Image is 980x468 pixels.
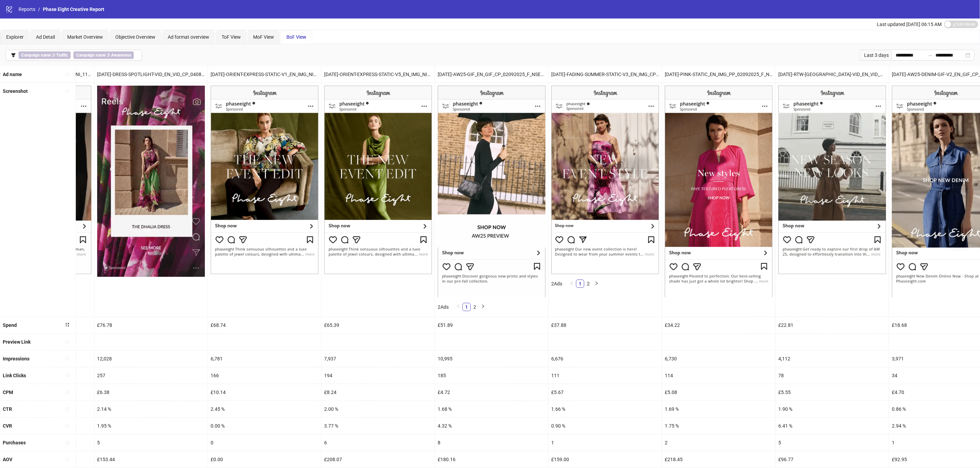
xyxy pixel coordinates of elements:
[778,86,886,274] img: Screenshot 6932446277306
[471,303,479,311] a: 2
[454,303,462,311] button: left
[286,34,306,40] span: BoF View
[94,384,208,401] div: £6.38
[548,434,662,451] div: 1
[65,339,70,344] span: sort-ascending
[435,434,548,451] div: 8
[481,304,485,308] span: right
[548,401,662,417] div: 1.66 %
[94,434,208,451] div: 5
[927,52,933,58] span: swap-right
[321,384,435,401] div: £8.24
[65,407,70,411] span: sort-ascending
[321,66,435,83] div: [DATE]-ORIENT-EXPRESS-STATIC-V5_EN_IMG_NI_22082025_F_CC_SC1_USP11_ORIENT-EXPRESS - Copy
[208,350,321,367] div: 6,781
[776,66,889,83] div: [DATE]-RTW-[GEOGRAPHIC_DATA]-VID_EN_VID_NI_22082025_F_CC_SC1_USP11_RTW-[GEOGRAPHIC_DATA] - Copy
[65,72,70,77] span: sort-ascending
[662,66,775,83] div: [DATE]-PINK-STATIC_EN_IMG_PP_02092025_F_NSE_SC1_USP14_AW25
[594,281,599,285] span: right
[3,373,26,378] b: Link Clicks
[435,401,548,417] div: 1.68 %
[471,303,479,311] li: 2
[19,51,71,59] span: ∌
[76,53,106,58] b: Campaign name
[65,89,70,94] span: sort-ascending
[65,457,70,462] span: sort-ascending
[570,281,574,285] span: left
[548,317,662,333] div: £37.88
[208,451,321,468] div: £0.00
[927,52,933,58] span: to
[662,451,775,468] div: £218.45
[208,401,321,417] div: 2.45 %
[321,317,435,333] div: £65.39
[776,350,889,367] div: 4,112
[662,418,775,434] div: 1.75 %
[222,34,241,40] span: ToF View
[3,72,22,77] b: Ad name
[65,356,70,361] span: sort-ascending
[321,451,435,468] div: £208.07
[5,50,142,61] button: Campaign name ∌ TrafficCampaign name ∌ Awareness
[463,303,470,311] a: 1
[592,280,601,288] li: Next Page
[73,51,134,59] span: ∌
[584,280,592,288] li: 2
[435,418,548,434] div: 4.32 %
[65,322,70,327] span: sort-descending
[6,34,24,40] span: Explorer
[11,53,16,58] span: filter
[435,384,548,401] div: £4.72
[479,303,487,311] li: Next Page
[321,418,435,434] div: 3.77 %
[438,86,545,297] img: Screenshot 6935290953306
[321,401,435,417] div: 2.00 %
[776,384,889,401] div: £5.55
[94,350,208,367] div: 12,028
[548,367,662,384] div: 111
[208,384,321,401] div: £10.14
[662,401,775,417] div: 1.69 %
[435,367,548,384] div: 185
[3,88,28,94] b: Screenshot
[568,280,576,288] button: left
[3,406,12,412] b: CTR
[551,281,562,286] span: 2 Ads
[94,418,208,434] div: 1.95 %
[253,34,274,40] span: MoF View
[21,53,51,58] b: Campaign name
[548,66,662,83] div: [DATE]-FADING-SUMMER-STATIC-V3_EN_IMG_CP_08072025_F_CC_SC1_USP11_FADING-SUMMER
[94,451,208,468] div: £153.44
[3,339,31,345] b: Preview Link
[438,304,449,310] span: 2 Ads
[776,451,889,468] div: £96.77
[592,280,601,288] button: right
[776,317,889,333] div: £22.81
[97,86,205,277] img: Screenshot 6921679449906
[548,350,662,367] div: 6,676
[38,5,40,13] li: /
[208,434,321,451] div: 0
[94,367,208,384] div: 257
[585,280,592,287] a: 2
[662,384,775,401] div: £5.08
[321,350,435,367] div: 7,937
[435,317,548,333] div: £51.89
[576,280,584,287] a: 1
[208,317,321,333] div: £68.74
[576,280,584,288] li: 1
[208,367,321,384] div: 166
[321,367,435,384] div: 194
[211,86,318,274] img: Screenshot 6932445917506
[3,356,29,361] b: Impressions
[168,34,209,40] span: Ad format overview
[548,384,662,401] div: £5.67
[3,423,12,429] b: CVR
[65,440,70,445] span: sort-ascending
[435,66,548,83] div: [DATE]-AW25-GIF_EN_GIF_CP_02092025_F_NSE_SC1_USP11_AW25
[877,22,942,27] span: Last updated [DATE] 06:15 AM
[43,7,104,12] span: Phase Eight Creative Report
[65,423,70,428] span: sort-ascending
[776,401,889,417] div: 1.90 %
